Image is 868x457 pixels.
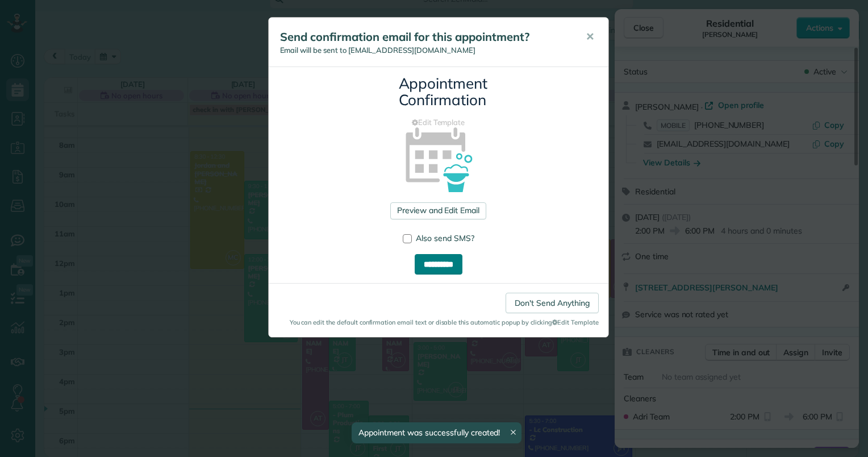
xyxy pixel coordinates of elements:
[399,76,478,108] h3: Appointment Confirmation
[352,422,522,443] div: Appointment was successfully created!
[280,45,475,55] span: Email will be sent to [EMAIL_ADDRESS][DOMAIN_NAME]
[277,117,600,128] a: Edit Template
[390,202,486,219] a: Preview and Edit Email
[506,293,598,313] a: Don't Send Anything
[278,318,599,327] small: You can edit the default confirmation email text or disable this automatic popup by clicking Edit...
[586,30,594,43] span: ✕
[387,107,489,209] img: appointment_confirmation_icon-141e34405f88b12ade42628e8c248340957700ab75a12ae832a8710e9b578dc5.png
[416,233,474,243] span: Also send SMS?
[280,29,570,45] h5: Send confirmation email for this appointment?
